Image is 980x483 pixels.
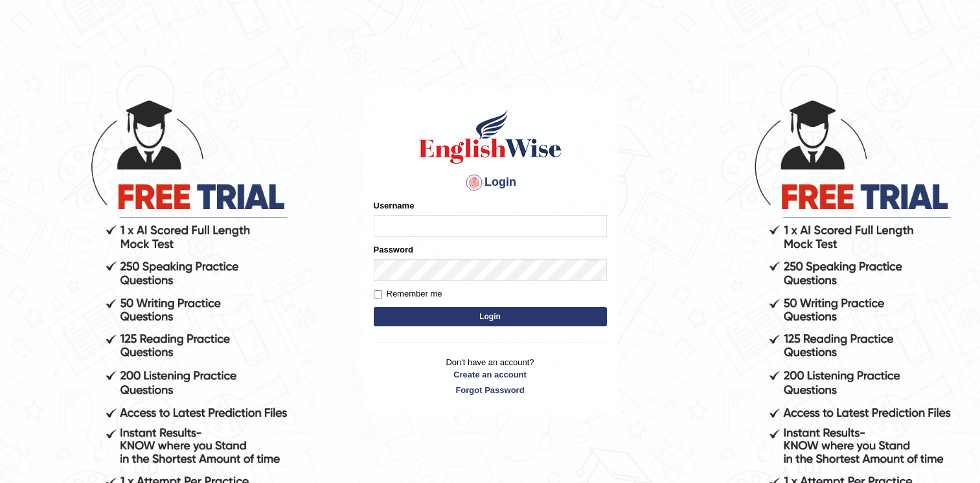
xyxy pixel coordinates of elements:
[374,290,382,298] input: Remember me
[374,172,607,193] h4: Login
[374,368,607,381] a: Create an account
[374,384,607,396] a: Forgot Password
[374,199,415,212] label: Username
[374,307,607,326] button: Login
[374,287,442,300] label: Remember me
[374,356,607,396] p: Don't have an account?
[374,243,413,256] label: Password
[416,107,564,166] img: Logo of English Wise sign in for intelligent practice with AI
